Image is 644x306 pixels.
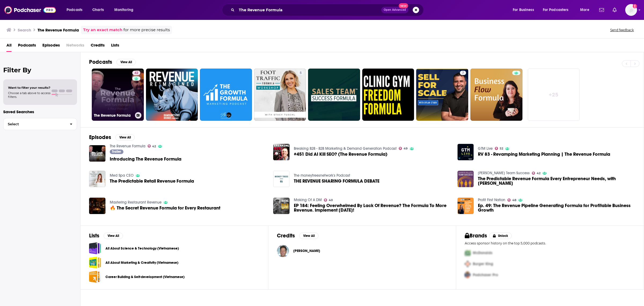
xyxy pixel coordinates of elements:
span: Burger King [473,262,493,266]
span: The Predictable Revenue Formula Every Entrepreneur Needs, with [PERSON_NAME] [478,176,635,186]
span: Podchaser Pro [473,273,498,277]
span: Select [3,122,65,126]
a: GTM Live [478,146,493,151]
p: Access sponsor history on the top 5,000 podcasts. [465,241,635,245]
a: Mastering Restaurant Revenue [110,200,162,205]
a: EP 184: Feeling Overwhelmed By Lack Of Revenue? The Formula To More Revenue. Implement TODAY! [273,198,290,214]
a: The Revenue Formula [110,144,145,148]
span: McDonalds [473,251,492,255]
a: Making Of A DM [294,198,322,202]
span: 40 [329,199,333,201]
a: The Predictable Revenue Formula Every Entrepreneur Needs, with Kyle Mealy [478,176,635,186]
span: 48 [512,199,516,201]
h2: Filter By [3,66,77,74]
span: For Podcasters [543,6,569,14]
a: 7 [416,69,468,121]
button: Show profile menu [625,4,637,16]
span: 42 [134,70,138,76]
button: open menu [63,6,89,14]
a: The Predictable Retail Revenue Formula [110,179,194,183]
img: First Pro Logo [463,247,473,258]
button: View All [299,233,319,239]
a: 5 [254,69,306,121]
a: Med Spa CEO [110,173,134,178]
span: 🔥 The Secret Revenue Formula for Every Restaurant [110,206,220,210]
a: RV 83 - Revamping Marketing Planning | The Revenue Formula [478,152,610,156]
a: PodcastsView All [89,59,136,65]
a: Ep. 49: The Revenue Pipeline Generating Formula for Profitable Business Growth [478,203,635,212]
img: RV 83 - Revamping Marketing Planning | The Revenue Formula [458,144,474,160]
a: The moneytreesnetwork's Podcast [294,173,350,178]
button: Unlock [489,233,512,239]
div: Search podcasts, credits, & more... [227,4,429,16]
a: THE REVENUE SHARING FORMULA DEBATE [294,179,379,183]
a: Shannon Waller's Team Success [478,171,530,175]
span: for more precise results [123,27,170,33]
a: Episodes [42,41,60,52]
span: 7 [462,70,464,76]
span: [PERSON_NAME] [293,249,320,253]
span: Podcasts [18,41,36,52]
a: All About Marketing & Creativity (Vietnamese) [89,257,101,269]
a: Lists [111,41,119,52]
a: 42 [132,71,140,75]
button: Mark RobergeMark Roberge [277,242,447,259]
span: Credits [91,41,105,52]
a: 40 [324,198,333,202]
a: All About Science & Technology (Vietnamese) [105,245,179,251]
a: Podchaser - Follow, Share and Rate Podcasts [4,5,56,15]
a: Show notifications dropdown [597,5,606,15]
span: 42 [537,172,540,175]
img: Introducing The Revenue Formula [89,145,105,162]
span: Want to filter your results? [8,86,50,90]
a: Mark Roberge [293,249,320,253]
h3: The Revenue Formula [94,113,133,118]
button: View All [115,134,135,141]
a: 🔥 The Secret Revenue Formula for Every Restaurant [89,198,105,214]
a: Career Building & Self-development (Vietnamese) [89,271,101,283]
button: open menu [539,6,576,14]
img: The Predictable Retail Revenue Formula [89,171,105,187]
a: All [6,41,12,52]
a: #451 Did AI Kill SEO? (The Revenue Formula) [294,152,387,156]
h2: Credits [277,232,295,239]
a: Introducing The Revenue Formula [110,157,181,161]
img: The Predictable Revenue Formula Every Entrepreneur Needs, with Kyle Mealy [458,171,474,187]
span: Open Advanced [384,9,406,11]
a: ListsView All [89,232,123,239]
h3: Search [18,27,31,33]
span: 52 [500,147,503,150]
a: All About Science & Technology (Vietnamese) [89,242,101,254]
span: More [580,6,589,14]
a: 42 [532,172,540,175]
a: Charts [89,6,107,14]
a: Try an exact match [83,27,122,33]
button: Open AdvancedNew [381,7,408,13]
img: Mark Roberge [277,245,289,257]
button: Select [3,118,77,130]
a: Career Building & Self-development (Vietnamese) [105,274,185,280]
button: View All [116,59,136,65]
a: THE REVENUE SHARING FORMULA DEBATE [273,171,290,187]
h2: Podcasts [89,59,112,65]
a: 7 [460,71,466,75]
a: Show notifications dropdown [610,5,619,15]
img: #451 Did AI Kill SEO? (The Revenue Formula) [273,144,290,160]
p: Saved Searches [3,109,77,114]
span: 49 [404,147,408,150]
button: View All [104,233,123,239]
a: Profit First Nation [478,198,505,202]
a: CreditsView All [277,232,319,239]
a: EP 184: Feeling Overwhelmed By Lack Of Revenue? The Formula To More Revenue. Implement TODAY! [294,203,451,212]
